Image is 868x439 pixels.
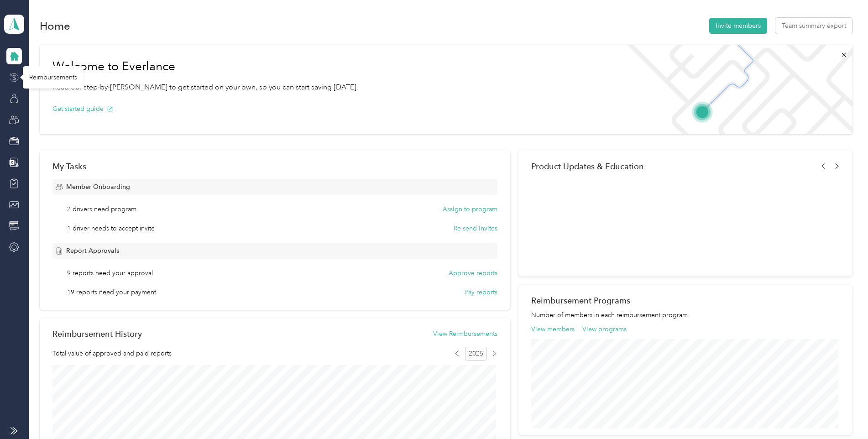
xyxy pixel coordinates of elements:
h2: Reimbursement Programs [531,296,840,305]
span: Report Approvals [66,246,119,256]
button: Get started guide [52,104,113,114]
button: View Reimbursements [433,329,497,339]
span: Total value of approved and paid reports [52,349,172,358]
button: Pay reports [465,287,497,297]
button: Invite members [709,18,767,34]
button: Assign to program [443,204,497,214]
button: View programs [582,324,627,334]
span: 9 reports need your approval [67,268,153,278]
p: Number of members in each reimbursement program. [531,310,840,320]
span: Product Updates & Education [531,162,644,171]
div: Reimbursements [23,66,84,89]
h1: Home [40,21,70,31]
span: 1 driver needs to accept invite [67,224,155,233]
button: Approve reports [449,268,497,278]
button: View members [531,324,575,334]
span: 19 reports need your payment [67,287,156,297]
h2: Reimbursement History [52,329,142,339]
img: Welcome to everlance [618,45,852,134]
span: Member Onboarding [66,182,130,192]
button: Team summary export [775,18,852,34]
button: Re-send invites [454,224,497,233]
iframe: Everlance-gr Chat Button Frame [817,388,868,439]
p: Read our step-by-[PERSON_NAME] to get started on your own, so you can start saving [DATE]. [52,82,358,93]
span: 2025 [465,347,487,361]
h1: Welcome to Everlance [52,59,358,74]
div: My Tasks [52,162,497,171]
span: 2 drivers need program [67,204,136,214]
